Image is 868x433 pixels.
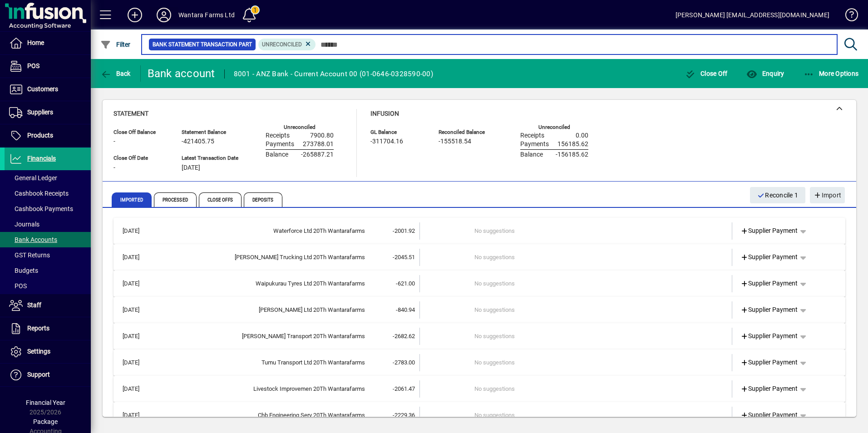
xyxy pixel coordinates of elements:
span: Processed [154,192,197,207]
span: Financial Year [26,399,65,406]
mat-expansion-panel-header: [DATE]Waterforce Ltd 20Th Wantarafarms-2001.92No suggestionsSupplier Payment [113,218,845,244]
span: Bank Accounts [9,236,57,243]
mat-expansion-panel-header: [DATE]Livestock Improvemen 20Th Wantarafarms-2061.47No suggestionsSupplier Payment [113,376,845,402]
span: POS [9,282,27,290]
span: Deposits [244,192,282,207]
span: -155518.54 [439,138,471,145]
a: Products [5,124,91,147]
a: Suppliers [5,101,91,124]
span: Bank Statement Transaction Part [153,40,252,49]
span: Reports [27,325,49,332]
span: GL Balance [370,129,425,135]
td: [DATE] [118,275,161,292]
a: Supplier Payment [737,328,802,344]
span: Filter [100,41,131,48]
span: 156185.62 [557,141,588,148]
a: Reports [5,317,91,340]
td: No suggestions [474,275,679,292]
span: -421405.75 [182,138,214,145]
span: -311704.16 [370,138,403,145]
span: Settings [27,348,50,355]
div: Beale Trucking Ltd 20Th Wantarafarms [161,253,365,262]
span: 273788.01 [303,141,334,148]
mat-expansion-panel-header: [DATE]Tumu Transport Ltd 20Th Wantarafarms-2783.00No suggestionsSupplier Payment [113,349,845,376]
span: More Options [804,70,859,77]
a: Supplier Payment [737,276,802,292]
span: Balance [520,151,543,158]
span: -2682.62 [393,333,415,340]
a: Supplier Payment [737,302,802,318]
div: Bank account [148,66,215,81]
span: Back [100,70,131,77]
td: No suggestions [474,380,679,398]
span: Journals [9,221,39,228]
div: Waipukurau Tyres Ltd 20Th Wantarafarms [161,279,365,288]
td: [DATE] [118,249,161,266]
span: Home [27,39,44,46]
span: GST Returns [9,251,50,259]
mat-expansion-panel-header: [DATE]Chb Engineering Serv 20Th Wantarafarms-2229.36No suggestionsSupplier Payment [113,402,845,428]
button: Filter [98,36,133,53]
span: Financials [27,155,56,162]
span: 7900.80 [310,132,334,139]
td: [DATE] [118,407,161,424]
span: -2061.47 [393,385,415,392]
span: Suppliers [27,108,53,116]
span: Supplier Payment [740,358,798,367]
td: [DATE] [118,301,161,319]
span: Import [814,188,841,203]
span: -840.94 [396,306,415,313]
a: Supplier Payment [737,354,802,371]
a: Customers [5,78,91,101]
span: -156185.62 [556,151,588,158]
td: [DATE] [118,354,161,371]
span: Staff [27,301,41,309]
mat-expansion-panel-header: [DATE][PERSON_NAME] Trucking Ltd 20Th Wantarafarms-2045.51No suggestionsSupplier Payment [113,244,845,271]
button: Import [810,187,845,203]
span: -265887.21 [301,151,334,158]
td: No suggestions [474,407,679,424]
a: Cashbook Payments [5,201,91,216]
span: -621.00 [396,280,415,287]
a: POS [5,55,91,78]
a: Home [5,32,91,54]
td: [DATE] [118,380,161,398]
span: Unreconciled [262,41,302,48]
span: Imported [112,192,152,207]
span: Budgets [9,267,38,274]
div: Livestock Improvemen 20Th Wantarafarms [161,384,365,394]
a: POS [5,278,91,294]
a: Support [5,364,91,386]
a: Budgets [5,263,91,278]
a: Supplier Payment [737,381,802,397]
span: [DATE] [182,164,200,172]
span: Payments [266,141,294,148]
span: -2783.00 [393,359,415,366]
td: No suggestions [474,222,679,240]
span: Supplier Payment [740,305,798,315]
span: 0.00 [576,132,588,139]
button: Enquiry [744,65,786,82]
mat-chip: Reconciliation Status: Unreconciled [258,39,316,50]
a: Journals [5,216,91,232]
div: Tumu Transport Ltd 20Th Wantarafarms [161,358,365,367]
button: Add [120,7,149,23]
button: Close Off [683,65,730,82]
td: No suggestions [474,301,679,319]
span: Package [33,418,58,425]
td: [DATE] [118,222,161,240]
span: Latest Transaction Date [182,155,238,161]
span: Close Off Balance [113,129,168,135]
span: - [113,138,115,145]
a: GST Returns [5,247,91,263]
span: Cashbook Receipts [9,190,69,197]
span: Supplier Payment [740,279,798,288]
span: Supplier Payment [740,252,798,262]
div: Stephenson Transport 20Th Wantarafarms [161,332,365,341]
td: No suggestions [474,249,679,266]
span: Reconciled Balance [439,129,493,135]
span: Supplier Payment [740,410,798,420]
div: Stevenson Taylor Ltd 20Th Wantarafarms [161,305,365,315]
span: Support [27,371,50,378]
span: General Ledger [9,174,57,182]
